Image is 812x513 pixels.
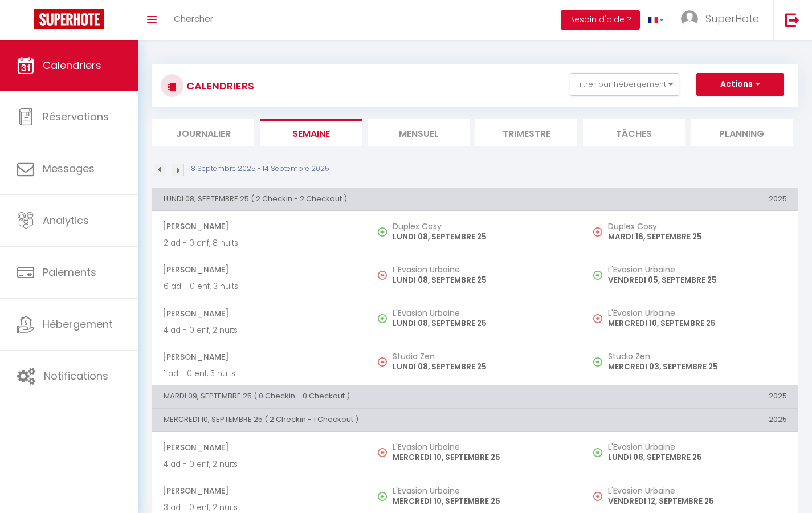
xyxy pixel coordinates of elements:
p: MERCREDI 10, SEPTEMBRE 25 [393,451,572,463]
img: NO IMAGE [378,271,387,280]
th: MARDI 09, SEPTEMBRE 25 ( 0 Checkin - 0 Checkout ) [152,385,583,408]
th: LUNDI 08, SEPTEMBRE 25 ( 2 Checkin - 2 Checkout ) [152,188,583,210]
h5: L'Evasion Urbaine [608,308,787,317]
span: Réservations [43,109,109,124]
p: 6 ad - 0 enf, 3 nuits [164,280,356,292]
h5: Studio Zen [393,352,572,361]
p: 2 ad - 0 enf, 8 nuits [164,237,356,249]
span: Paiements [43,265,96,279]
p: MARDI 16, SEPTEMBRE 25 [608,231,787,243]
h5: L'Evasion Urbaine [393,486,572,495]
button: Actions [696,73,784,96]
h3: CALENDRIERS [183,73,254,99]
li: Semaine [260,119,362,146]
img: ... [681,10,698,27]
span: Analytics [43,213,89,227]
span: [PERSON_NAME] [162,259,356,280]
span: Calendriers [43,58,101,72]
img: NO IMAGE [378,448,387,457]
th: MERCREDI 10, SEPTEMBRE 25 ( 2 Checkin - 1 Checkout ) [152,409,583,431]
p: LUNDI 08, SEPTEMBRE 25 [393,317,572,329]
p: MERCREDI 03, SEPTEMBRE 25 [608,361,787,373]
p: 8 Septembre 2025 - 14 Septembre 2025 [191,164,329,174]
th: 2025 [583,409,798,431]
span: [PERSON_NAME] [162,437,356,458]
p: LUNDI 08, SEPTEMBRE 25 [393,274,572,286]
button: Besoin d'aide ? [561,10,640,30]
li: Tâches [583,119,685,146]
h5: Studio Zen [608,352,787,361]
img: NO IMAGE [593,492,602,501]
span: [PERSON_NAME] [162,215,356,237]
h5: Duplex Cosy [393,222,572,231]
img: NO IMAGE [378,357,387,367]
span: Messages [43,161,95,176]
span: Hébergement [43,317,113,331]
h5: L'Evasion Urbaine [608,486,787,495]
span: SuperHote [705,11,759,26]
p: MERCREDI 10, SEPTEMBRE 25 [608,317,787,329]
li: Journalier [152,119,254,146]
img: NO IMAGE [593,227,602,237]
span: [PERSON_NAME] [162,346,356,368]
h5: L'Evasion Urbaine [608,265,787,274]
h5: L'Evasion Urbaine [393,265,572,274]
img: NO IMAGE [593,271,602,280]
span: Notifications [44,369,108,383]
h5: L'Evasion Urbaine [393,442,572,451]
th: 2025 [583,188,798,210]
th: 2025 [583,385,798,408]
p: LUNDI 08, SEPTEMBRE 25 [393,231,572,243]
span: [PERSON_NAME] [162,303,356,324]
h5: L'Evasion Urbaine [608,442,787,451]
img: NO IMAGE [593,357,602,367]
img: NO IMAGE [593,314,602,323]
li: Mensuel [368,119,470,146]
li: Trimestre [475,119,577,146]
img: NO IMAGE [593,448,602,457]
button: Filtrer par hébergement [570,73,679,96]
h5: L'Evasion Urbaine [393,308,572,317]
button: Ouvrir le widget de chat LiveChat [9,5,43,39]
p: MERCREDI 10, SEPTEMBRE 25 [393,495,572,507]
h5: Duplex Cosy [608,222,787,231]
p: LUNDI 08, SEPTEMBRE 25 [393,361,572,373]
span: Chercher [174,13,213,25]
p: 1 ad - 0 enf, 5 nuits [164,368,356,380]
p: 4 ad - 0 enf, 2 nuits [164,458,356,470]
span: [PERSON_NAME] [162,480,356,502]
img: Super Booking [34,9,104,29]
img: logout [785,13,799,27]
li: Planning [691,119,793,146]
p: 4 ad - 0 enf, 2 nuits [164,324,356,336]
p: VENDREDI 05, SEPTEMBRE 25 [608,274,787,286]
p: VENDREDI 12, SEPTEMBRE 25 [608,495,787,507]
p: LUNDI 08, SEPTEMBRE 25 [608,451,787,463]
